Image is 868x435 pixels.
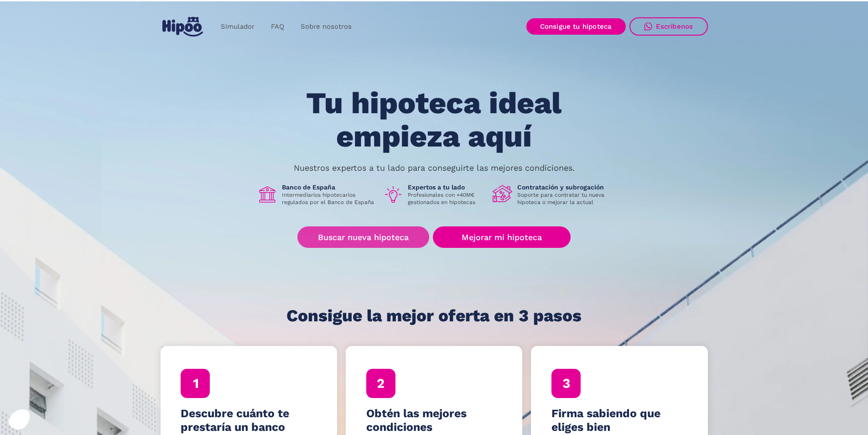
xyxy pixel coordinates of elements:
[629,17,708,36] a: Escríbenos
[181,407,317,434] h4: Descubre cuánto te prestaría un banco
[213,18,263,36] a: Simulador
[294,164,575,172] p: Nuestros expertos a tu lado para conseguirte las mejores condiciones.
[408,191,485,206] p: Profesionales con +40M€ gestionados en hipotecas
[292,18,360,36] a: Sobre nosotros
[282,183,376,191] h1: Banco de España
[282,191,376,206] p: Intermediarios hipotecarios regulados por el Banco de España
[551,407,687,434] h4: Firma sabiendo que eliges bien
[656,22,693,31] div: Escríbenos
[297,226,429,248] a: Buscar nueva hipoteca
[408,183,485,191] h1: Expertos a tu lado
[517,191,611,206] p: Soporte para contratar tu nueva hipoteca o mejorar la actual
[161,13,205,40] a: home
[517,183,611,191] h1: Contratación y subrogación
[433,226,570,248] a: Mejorar mi hipoteca
[366,407,502,434] h4: Obtén las mejores condiciones
[286,307,582,325] h1: Consigue la mejor oferta en 3 pasos
[261,87,607,153] h1: Tu hipoteca ideal empieza aquí
[526,18,626,35] a: Consigue tu hipoteca
[263,18,292,36] a: FAQ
